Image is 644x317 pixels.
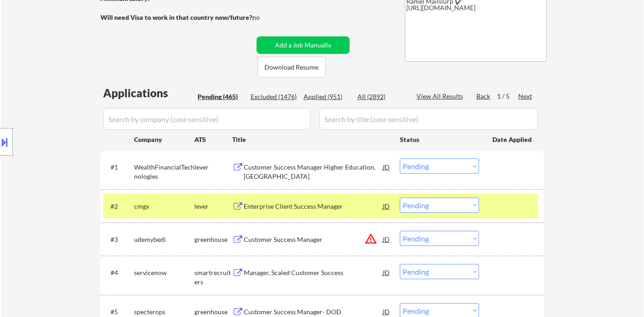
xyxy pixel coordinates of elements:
div: #3 [111,235,127,244]
div: lever [194,202,232,211]
div: Excluded (1476) [251,92,297,101]
div: Applied (951) [304,92,350,101]
div: greenhouse [194,235,232,244]
div: Date Applied [492,135,533,144]
div: Customer Success Manager- DOD [244,307,383,317]
div: udemybedi [134,235,194,244]
div: JD [382,198,391,214]
div: greenhouse [194,307,232,317]
div: smartrecruiters [194,268,232,286]
strong: Will need Visa to work in that country now/future?: [100,13,254,21]
div: specterops [134,307,194,317]
div: JD [382,158,391,175]
div: servicenow [134,268,194,277]
div: 1 / 5 [497,92,518,101]
input: Search by company (case sensitive) [103,108,310,130]
div: Pending (465) [198,92,244,101]
div: All (2892) [357,92,404,101]
div: JD [382,231,391,247]
div: Title [232,135,391,144]
div: Customer Success Manager [244,235,383,244]
div: #4 [111,268,127,277]
button: warning_amber [364,232,377,245]
div: Back [476,92,491,101]
div: Customer Success Manager Higher Education, [GEOGRAPHIC_DATA] [244,163,383,181]
input: Search by title (case sensitive) [319,108,538,130]
div: Status [400,131,479,147]
div: #5 [111,307,127,317]
div: ATS [194,135,232,144]
div: Next [518,92,533,101]
button: Add a Job Manually [257,36,350,54]
div: Manager, Scaled Customer Success [244,268,383,277]
div: no [252,13,279,22]
button: Download Resume [258,57,326,77]
div: View All Results [416,92,466,101]
div: JD [382,264,391,281]
div: lever [194,163,232,172]
div: Enterprise Client Success Manager [244,202,383,211]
